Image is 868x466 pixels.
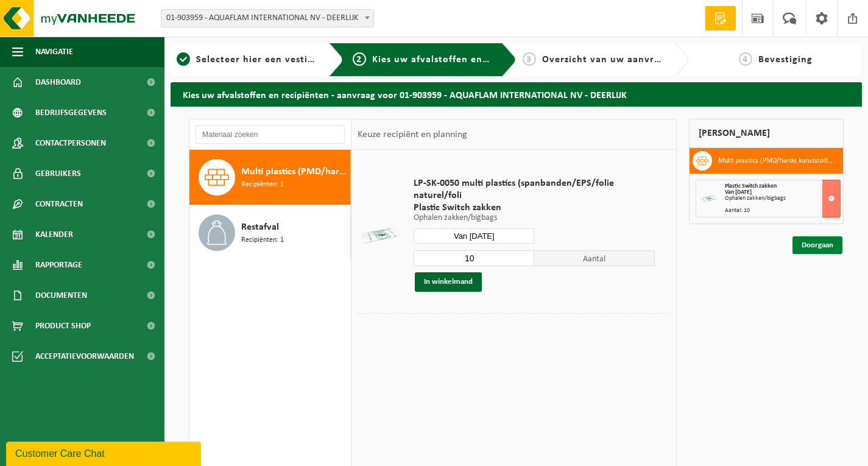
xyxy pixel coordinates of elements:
p: Ophalen zakken/bigbags [414,214,655,222]
div: Ophalen zakken/bigbags [725,196,840,202]
button: Restafval Recipiënten: 1 [189,205,351,260]
iframe: chat widget [6,439,203,466]
span: Bevestiging [758,55,813,65]
span: Product Shop [35,311,91,341]
div: Aantal: 10 [725,208,840,214]
span: Plastic Switch zakken [725,183,777,189]
span: Contactpersonen [35,128,106,158]
span: Kalender [35,219,73,250]
span: Kies uw afvalstoffen en recipiënten [372,55,540,65]
span: 3 [523,52,536,66]
a: Doorgaan [792,236,842,254]
button: In winkelmand [415,272,482,292]
span: LP-SK-0050 multi plastics (spanbanden/EPS/folie naturel/foli [414,177,655,202]
span: Overzicht van uw aanvraag [542,55,671,65]
span: 01-903959 - AQUAFLAM INTERNATIONAL NV - DEERLIJK [161,9,374,27]
span: 2 [353,52,366,66]
h3: Multi plastics (PMD/harde kunststoffen/spanbanden/EPS/folie naturel/folie gemengd) [718,151,834,171]
span: Multi plastics (PMD/harde kunststoffen/spanbanden/EPS/folie naturel/folie gemengd) [241,164,347,179]
span: Dashboard [35,67,81,97]
span: Navigatie [35,37,73,67]
span: 01-903959 - AQUAFLAM INTERNATIONAL NV - DEERLIJK [161,10,373,27]
span: Gebruikers [35,158,81,189]
span: Documenten [35,280,87,311]
h2: Kies uw afvalstoffen en recipiënten - aanvraag voor 01-903959 - AQUAFLAM INTERNATIONAL NV - DEERLIJK [171,82,862,106]
span: Rapportage [35,250,82,280]
strong: Van [DATE] [725,189,752,196]
span: Aantal [534,250,655,266]
a: 1Selecteer hier een vestiging [177,52,319,67]
span: Restafval [241,220,279,235]
span: 1 [177,52,190,66]
button: Multi plastics (PMD/harde kunststoffen/spanbanden/EPS/folie naturel/folie gemengd) Recipiënten: 1 [189,150,351,205]
span: Recipiënten: 1 [241,179,284,191]
span: 4 [739,52,752,66]
span: Bedrijfsgegevens [35,97,107,128]
span: Plastic Switch zakken [414,202,655,214]
span: Acceptatievoorwaarden [35,341,134,372]
span: Recipiënten: 1 [241,235,284,246]
div: [PERSON_NAME] [689,119,844,148]
div: Keuze recipiënt en planning [351,119,473,150]
input: Selecteer datum [414,228,534,244]
input: Materiaal zoeken [196,125,345,144]
span: Selecteer hier een vestiging [196,55,328,65]
span: Contracten [35,189,83,219]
